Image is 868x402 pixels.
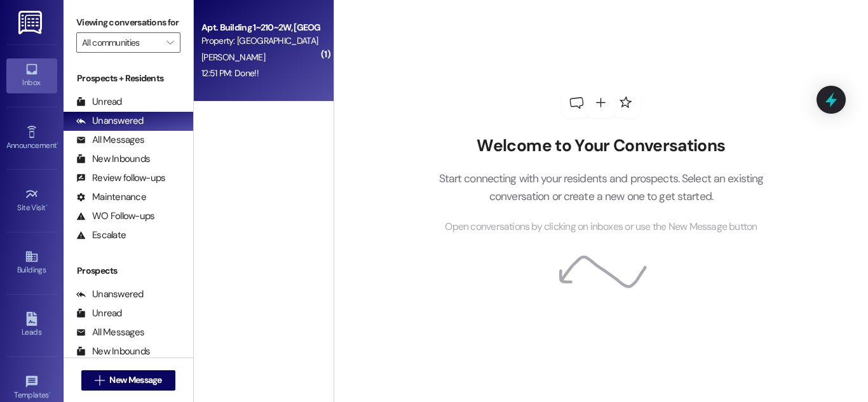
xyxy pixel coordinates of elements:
span: New Message [109,373,161,387]
div: WO Follow-ups [76,210,154,223]
div: Prospects [64,264,193,278]
div: Unanswered [76,288,144,301]
img: ResiDesk Logo [18,11,44,34]
button: New Message [81,370,175,391]
h2: Welcome to Your Conversations [419,136,783,156]
div: Review follow-ups [76,171,165,185]
div: All Messages [76,133,144,147]
a: Leads [6,308,57,342]
div: All Messages [76,326,144,339]
div: Unanswered [76,114,144,128]
i:  [166,37,173,48]
div: Property: [GEOGRAPHIC_DATA] [201,34,319,48]
span: • [49,389,51,398]
label: Viewing conversations for [76,13,180,32]
div: Maintenance [76,191,146,204]
input: All communities [82,32,160,53]
div: Unread [76,307,122,320]
div: Unread [76,95,122,109]
span: Open conversations by clicking on inboxes or use the New Message button [445,219,757,235]
div: Escalate [76,229,126,242]
div: Prospects + Residents [64,72,193,85]
a: Inbox [6,58,57,93]
p: Start connecting with your residents and prospects. Select an existing conversation or create a n... [419,170,783,206]
span: • [57,139,58,148]
div: 12:51 PM: Done!! [201,67,259,79]
a: Site Visit • [6,184,57,218]
div: Apt. Building 1~210~2W, [GEOGRAPHIC_DATA] [201,21,319,34]
a: Buildings [6,246,57,280]
div: New Inbounds [76,152,150,166]
div: New Inbounds [76,345,150,358]
span: • [46,201,48,210]
span: [PERSON_NAME] [201,51,265,63]
i:  [95,375,104,385]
